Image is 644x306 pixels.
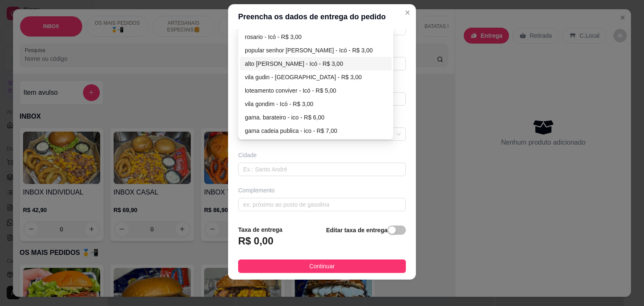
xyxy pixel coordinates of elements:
div: rosario - Icó - R$ 3,00 [245,32,387,41]
button: Continuar [238,259,406,273]
div: alto inacio amancio - Icó - R$ 3,00 [240,57,392,70]
div: Cidade [238,151,406,159]
h3: R$ 0,00 [238,234,273,248]
div: alto [PERSON_NAME] - Icó - R$ 3,00 [245,59,387,68]
div: gama cadeia publica - ico - R$ 7,00 [245,126,387,135]
strong: Editar taxa de entrega [326,227,387,233]
div: gama. barateiro - ico - R$ 6,00 [240,111,392,124]
div: gama cadeia publica - ico - R$ 7,00 [240,124,392,137]
div: popular senhor [PERSON_NAME] - Icó - R$ 3,00 [245,46,387,55]
div: popular senhor batista - Icó - R$ 3,00 [240,44,392,57]
div: vila gudin - Icó - R$ 3,00 [240,70,392,84]
input: ex: próximo ao posto de gasolina [238,198,406,211]
input: Ex.: Santo André [238,163,406,176]
div: gama. barateiro - ico - R$ 6,00 [245,113,387,122]
div: vila gondim - Icó - R$ 3,00 [245,99,387,109]
div: rosario - Icó - R$ 3,00 [240,30,392,44]
div: vila gondim - Icó - R$ 3,00 [240,97,392,111]
div: loteamento conviver - Icó - R$ 5,00 [240,84,392,97]
div: loteamento conviver - Icó - R$ 5,00 [245,86,387,95]
div: Complemento [238,186,406,194]
button: Close [401,6,414,19]
strong: Taxa de entrega [238,226,283,233]
div: vila gudin - [GEOGRAPHIC_DATA] - R$ 3,00 [245,73,387,82]
header: Preencha os dados de entrega do pedido [228,4,416,29]
span: Continuar [309,262,335,271]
